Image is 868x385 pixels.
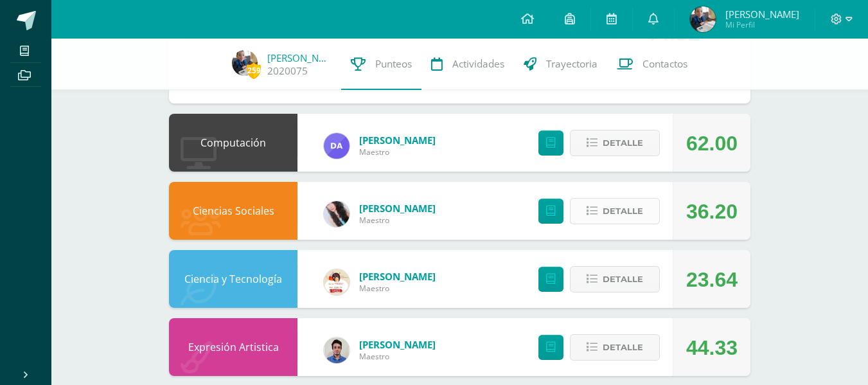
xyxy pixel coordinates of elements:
[247,62,261,78] span: 259
[359,215,436,226] span: Maestro
[603,199,643,223] span: Detalle
[169,114,297,172] div: Computación
[570,266,660,292] button: Detalle
[570,334,660,361] button: Detalle
[570,130,660,156] button: Detalle
[570,198,660,224] button: Detalle
[686,183,738,240] div: 36.20
[169,250,297,308] div: Ciencia y Tecnología
[452,57,504,71] span: Actividades
[514,39,607,90] a: Trayectoria
[359,270,436,283] a: [PERSON_NAME]
[375,57,412,71] span: Punteos
[725,19,799,30] span: Mi Perfil
[725,8,799,21] span: [PERSON_NAME]
[324,133,350,159] img: 8c9fd014ef897abae62039ac0efaceda.png
[359,283,436,294] span: Maestro
[359,134,436,147] a: [PERSON_NAME]
[607,39,697,90] a: Contactos
[169,182,297,240] div: Ciencias Sociales
[359,202,436,215] a: [PERSON_NAME]
[546,57,598,71] span: Trayectoria
[232,50,258,76] img: 95e1fc5586ecc87fd63817d2479861d1.png
[603,336,643,359] span: Detalle
[324,337,350,363] img: 293bfe3af6686560c4f2a33e1594db2d.png
[359,351,436,362] span: Maestro
[603,267,643,291] span: Detalle
[642,57,687,71] span: Contactos
[267,64,308,78] a: 2020075
[686,319,738,377] div: 44.33
[686,251,738,309] div: 23.64
[421,39,514,90] a: Actividades
[324,201,350,227] img: de00e5df6452eeb3b104b8712ab95a0d.png
[359,147,436,157] span: Maestro
[686,114,738,172] div: 62.00
[267,51,332,64] a: [PERSON_NAME]
[324,269,350,295] img: b72445c9a0edc7b97c5a79956e4ec4a5.png
[341,39,421,90] a: Punteos
[169,318,297,376] div: Expresión Artistica
[359,338,436,351] a: [PERSON_NAME]
[690,6,716,32] img: 95e1fc5586ecc87fd63817d2479861d1.png
[603,131,643,155] span: Detalle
